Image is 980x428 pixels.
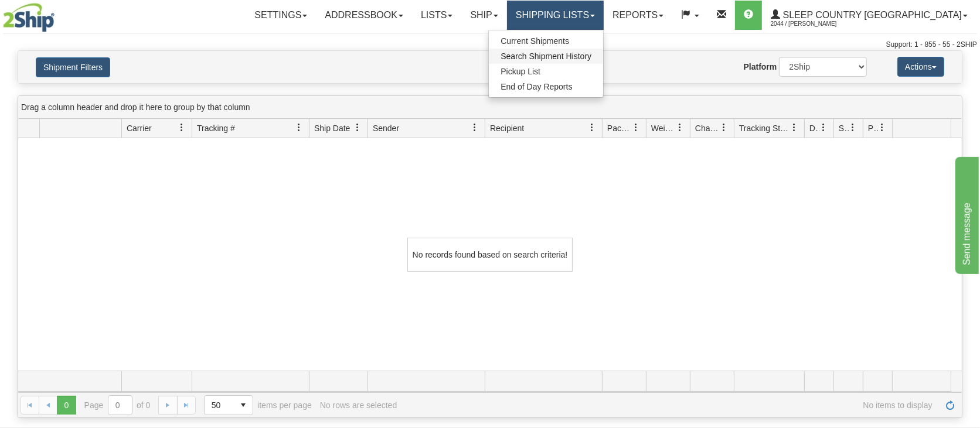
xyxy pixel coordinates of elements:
[461,1,506,30] a: Ship
[872,118,892,138] a: Pickup Status filter column settings
[941,396,959,415] a: Refresh
[507,1,604,30] a: Shipping lists
[582,118,602,138] a: Recipient filter column settings
[246,1,316,30] a: Settings
[3,3,55,32] img: logo2044.jpg
[739,122,790,134] span: Tracking Status
[489,33,603,49] a: Current Shipments
[3,40,977,50] div: Support: 1 - 855 - 55 - 2SHIP
[809,122,819,134] span: Delivery Status
[489,64,603,79] a: Pickup List
[501,67,540,76] span: Pickup List
[607,122,632,134] span: Packages
[843,118,863,138] a: Shipment Issues filter column settings
[212,399,227,411] span: 50
[670,118,690,138] a: Weight filter column settings
[814,118,833,138] a: Delivery Status filter column settings
[897,57,944,77] button: Actions
[489,79,603,94] a: End of Day Reports
[234,396,253,415] span: select
[490,122,524,134] span: Recipient
[780,10,962,20] span: Sleep Country [GEOGRAPHIC_DATA]
[9,7,108,21] div: Send message
[407,238,573,272] div: No records found based on search criteria!
[373,122,399,134] span: Sender
[953,154,979,273] iframe: chat widget
[36,57,110,77] button: Shipment Filters
[714,118,734,138] a: Charge filter column settings
[626,118,646,138] a: Packages filter column settings
[405,400,933,410] span: No items to display
[744,61,777,73] label: Platform
[348,118,367,138] a: Ship Date filter column settings
[695,122,720,134] span: Charge
[18,96,962,119] div: grid grouping header
[57,396,76,415] span: Page 0
[771,18,859,30] span: 2044 / [PERSON_NAME]
[314,122,350,134] span: Ship Date
[204,395,253,415] span: Page sizes drop down
[489,49,603,64] a: Search Shipment History
[868,122,878,134] span: Pickup Status
[784,118,804,138] a: Tracking Status filter column settings
[84,395,151,415] span: Page of 0
[204,395,312,415] span: items per page
[465,118,485,138] a: Sender filter column settings
[501,82,572,91] span: End of Day Reports
[651,122,676,134] span: Weight
[127,122,152,134] span: Carrier
[316,1,412,30] a: Addressbook
[289,118,309,138] a: Tracking # filter column settings
[839,122,849,134] span: Shipment Issues
[762,1,976,30] a: Sleep Country [GEOGRAPHIC_DATA] 2044 / [PERSON_NAME]
[501,36,569,46] span: Current Shipments
[501,52,591,61] span: Search Shipment History
[412,1,461,30] a: Lists
[197,122,235,134] span: Tracking #
[320,400,397,410] div: No rows are selected
[172,118,192,138] a: Carrier filter column settings
[604,1,672,30] a: Reports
